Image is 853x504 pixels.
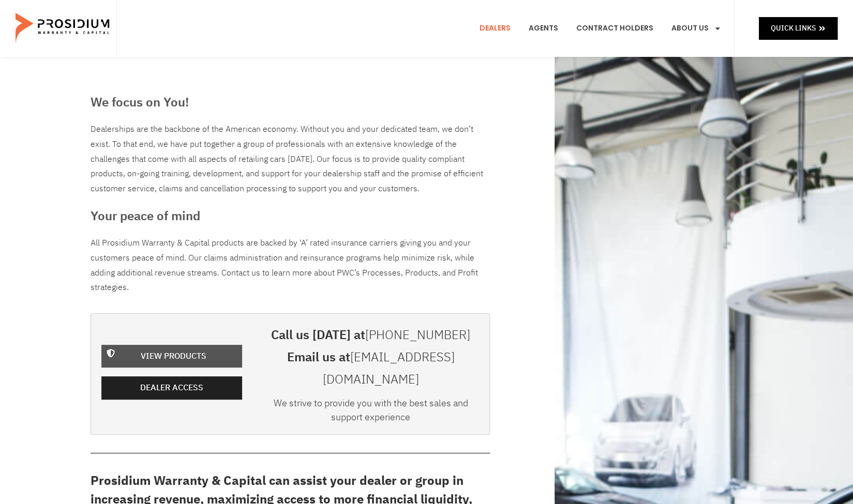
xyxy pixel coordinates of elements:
span: View Products [141,349,206,364]
a: Dealer Access [101,376,242,400]
a: Quick Links [759,17,837,39]
div: We strive to provide you with the best sales and support experience [263,396,479,429]
a: Contract Holders [568,9,661,48]
h3: We focus on You! [91,93,490,112]
h3: Call us [DATE] at [263,324,479,346]
a: [PHONE_NUMBER] [365,326,470,344]
span: Quick Links [771,22,816,35]
div: Dealerships are the backbone of the American economy. Without you and your dedicated team, we don... [91,122,490,196]
a: View Products [101,345,242,368]
nav: Menu [472,9,729,48]
p: All Prosidium Warranty & Capital products are backed by ‘A’ rated insurance carriers giving you a... [91,236,490,295]
span: Last Name [200,1,232,9]
h3: Email us at [263,346,479,391]
a: Agents [521,9,566,48]
a: Dealers [472,9,518,48]
a: [EMAIL_ADDRESS][DOMAIN_NAME] [323,348,455,389]
span: Dealer Access [140,380,203,395]
a: About Us [664,9,729,48]
h3: Your peace of mind [91,207,490,225]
